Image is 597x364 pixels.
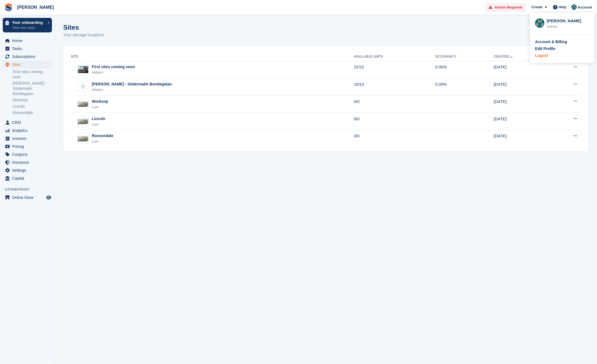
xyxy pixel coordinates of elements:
[532,4,543,10] span: Create
[12,127,45,134] span: Analytics
[354,78,435,96] td: 10/10
[578,5,592,10] span: Account
[535,53,589,59] a: Logout
[78,101,88,107] img: Image of Worksop site
[535,39,589,45] a: Account & Billing
[15,3,56,12] a: [PERSON_NAME]
[12,37,45,45] span: Home
[354,61,435,78] td: 22/22
[3,18,52,32] a: Your onboarding View next steps
[12,45,45,52] span: Tasks
[494,55,514,59] a: Created
[12,21,45,24] p: Your onboarding
[13,98,52,103] a: Worksop
[78,66,88,73] img: Image of First sites coming soon site
[485,3,526,12] a: Action Required
[4,3,13,12] img: stora-icon-8386f47178a22dfd0bd8f6a31ec36ba5ce8667c1dd55bd0f319d3a0aa187defe.svg
[354,130,435,147] td: 0/0
[12,135,45,142] span: Invoices
[63,32,104,38] p: Your storage locations
[535,46,555,52] div: Edit Profile
[3,143,52,150] a: menu
[435,61,494,78] td: 0.00%
[92,64,135,70] div: First sites coming soon
[92,87,172,93] div: Hidden
[535,46,589,52] a: Edit Profile
[3,135,52,142] a: menu
[92,122,106,127] div: Live
[63,24,104,31] h1: Sites
[92,99,108,104] div: Worksop
[535,39,567,45] div: Account & Billing
[494,78,550,96] td: [DATE]
[92,104,108,110] div: Live
[12,61,45,68] span: Sites
[92,133,114,139] div: Rossendale
[495,5,522,10] span: Action Required
[12,174,45,182] span: Capital
[3,166,52,174] a: menu
[92,139,114,144] div: Live
[45,194,52,201] a: Preview store
[571,4,577,10] img: Isak Martinelle
[535,53,548,59] div: Logout
[78,82,88,92] img: Adam Test - Södermalm Bondegatan site image placeholder
[3,61,52,68] a: menu
[3,194,52,201] a: menu
[3,174,52,182] a: menu
[3,45,52,52] a: menu
[435,52,494,61] th: Occupancy
[3,151,52,158] a: menu
[92,81,172,87] div: [PERSON_NAME] - Södermalm Bondegatan
[494,96,550,113] td: [DATE]
[12,159,45,166] span: Insurance
[5,187,55,192] span: Storefront
[12,194,45,201] span: Online Store
[92,116,106,122] div: Lincoln
[13,110,52,115] a: Rossendale
[12,166,45,174] span: Settings
[494,61,550,78] td: [DATE]
[92,70,135,75] div: Hidden
[70,52,354,61] th: Site
[3,37,52,45] a: menu
[435,78,494,96] td: 0.00%
[78,136,88,141] img: Image of Rossendale site
[354,113,435,130] td: 0/0
[3,53,52,60] a: menu
[535,18,545,28] img: Isak Martinelle
[12,53,45,60] span: Subscriptions
[354,96,435,113] td: 0/0
[547,24,589,29] div: Owner
[13,69,52,80] a: First sites coming soon
[354,52,435,61] th: Available Units
[3,119,52,126] a: menu
[78,118,88,124] img: Image of Lincoln site
[12,25,45,30] p: View next steps
[3,127,52,134] a: menu
[559,4,566,10] span: Help
[547,18,589,23] div: [PERSON_NAME]
[494,130,550,147] td: [DATE]
[12,151,45,158] span: Coupons
[13,104,52,109] a: Lincoln
[13,81,52,96] a: [PERSON_NAME] - Södermalm Bondegatan
[494,113,550,130] td: [DATE]
[3,159,52,166] a: menu
[12,119,45,126] span: CRM
[12,143,45,150] span: Pricing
